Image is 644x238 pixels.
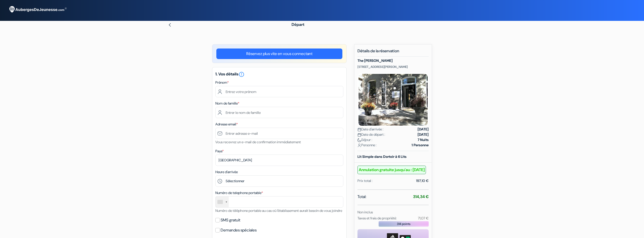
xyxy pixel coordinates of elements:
[215,122,238,127] label: Adresse email
[215,190,263,196] label: Numéro de telephone portable
[221,217,240,224] label: SMS gratuit
[292,22,304,27] span: Départ
[357,128,361,131] img: calendar.svg
[412,142,429,148] strong: 1 Personne
[357,216,397,220] small: Taxes et frais de propriété:
[357,166,426,174] b: Annulation gratuite jusqu'au : [DATE]
[215,140,301,144] small: Vous recevrez un e-mail de confirmation immédiatement
[418,216,429,220] small: 71,07 €
[357,137,372,142] span: Séjour :
[6,3,69,16] img: AubergesDeJeunesse.com
[215,169,238,175] label: Heure d'arrivée
[357,138,361,142] img: moon.svg
[357,194,366,200] span: Total:
[418,137,429,142] strong: 7 Nuits
[357,133,361,137] img: calendar.svg
[238,71,245,77] a: error_outline
[357,210,373,214] small: Non inclus
[357,144,361,147] img: user_icon.svg
[215,149,224,154] label: Pays
[215,101,239,106] label: Nom de famille
[215,208,342,213] small: Numéro de téléphone portable au cas où l'établissement aurait besoin de vous joindre
[215,71,343,77] h5: 1. Vos détails
[238,71,245,77] i: error_outline
[357,59,429,63] h5: The [PERSON_NAME]
[215,107,343,118] input: Entrer le nom de famille
[221,227,257,234] label: Demandes spéciales
[357,132,385,137] span: Date de départ :
[215,86,343,97] input: Entrez votre prénom
[215,80,229,85] label: Prénom
[357,127,383,132] span: Date d'arrivée :
[216,49,342,59] a: Réservez plus vite en vous connectant
[418,132,429,137] strong: [DATE]
[357,154,407,159] b: Lit Simple dans Dortoir à 6 Lits
[357,65,429,69] p: [STREET_ADDRESS][PERSON_NAME]
[168,23,172,27] img: left_arrow.svg
[416,178,429,183] div: 197,10 €
[357,142,377,148] span: Personne :
[357,49,429,57] h5: Détails de la réservation
[357,178,373,183] div: Prix total :
[413,194,429,199] strong: 314,34 €
[418,127,429,132] strong: [DATE]
[397,222,411,226] span: 314 points
[215,128,343,139] input: Entrer adresse e-mail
